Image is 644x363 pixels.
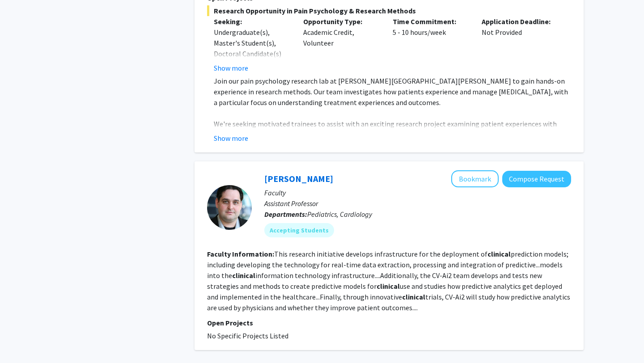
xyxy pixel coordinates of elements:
[297,16,386,73] div: Academic Credit, Volunteer
[7,323,38,356] iframe: Chat
[402,292,425,301] b: clinical
[264,198,571,209] p: Assistant Professor
[214,63,248,73] button: Show more
[214,27,290,134] div: Undergraduate(s), Master's Student(s), Doctoral Candidate(s) (PhD, MD, DMD, PharmD, etc.), Postdo...
[264,223,334,237] mat-chip: Accepting Students
[386,16,475,73] div: 5 - 10 hours/week
[264,187,571,198] p: Faculty
[207,317,571,328] p: Open Projects
[214,118,571,140] p: We're seeking motivated trainees to assist with an exciting research project examining patient ex...
[451,170,499,187] button: Add Cedric Manlhiot to Bookmarks
[264,173,333,184] a: [PERSON_NAME]
[303,16,379,27] p: Opportunity Type:
[214,16,290,27] p: Seeking:
[487,249,511,258] b: clinical
[207,5,571,16] span: Research Opportunity in Pain Psychology & Research Methods
[207,331,288,340] span: No Specific Projects Listed
[214,76,571,108] p: Join our pain psychology research lab at [PERSON_NAME][GEOGRAPHIC_DATA][PERSON_NAME] to gain hand...
[475,16,564,73] div: Not Provided
[207,249,274,258] b: Faculty Information:
[482,16,558,27] p: Application Deadline:
[232,271,255,280] b: clinical
[393,16,469,27] p: Time Commitment:
[502,171,571,187] button: Compose Request to Cedric Manlhiot
[207,249,570,312] fg-read-more: This research initiative develops infrastructure for the deployment of prediction models; includi...
[377,282,400,291] b: clinical
[307,210,372,219] span: Pediatrics, Cardiology
[214,133,248,144] button: Show more
[264,210,307,219] b: Departments:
